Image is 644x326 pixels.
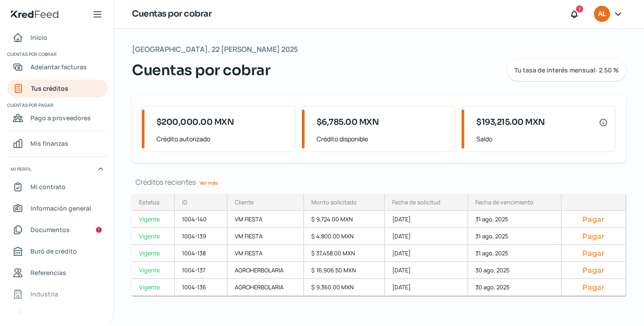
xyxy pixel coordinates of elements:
span: Buró de crédito [30,246,77,257]
span: Mi perfil [11,165,31,173]
button: Pagar [569,215,619,224]
div: Fecha de vencimiento [475,198,534,206]
div: 1004-139 [175,228,228,245]
button: Pagar [569,283,619,292]
div: Estatus [139,198,160,206]
div: Créditos recientes [132,177,626,187]
span: AL [598,9,606,20]
div: VM FIESTA [228,245,305,262]
div: $ 9,360.00 MXN [304,279,385,296]
div: 31 ago, 2025 [468,211,562,228]
span: Mi contrato [30,181,66,192]
div: Cliente [235,198,254,206]
span: Mis finanzas [30,138,68,149]
span: $193,215.00 MXN [476,116,545,128]
a: Buró de crédito [7,242,108,260]
div: 31 ago, 2025 [468,228,562,245]
span: Tus créditos [31,83,68,94]
span: Información general [30,203,91,214]
a: Mis finanzas [7,135,108,152]
a: Tus créditos [7,80,108,97]
span: Documentos [30,224,70,235]
a: Vigente [132,279,175,296]
div: 1004-138 [175,245,228,262]
div: 30 ago, 2025 [468,279,562,296]
div: $ 37,458.00 MXN [304,245,385,262]
span: Referencias [30,267,66,278]
div: 30 ago, 2025 [468,262,562,279]
span: Saldo [476,133,608,144]
a: Vigente [132,211,175,228]
div: 31 ago, 2025 [468,245,562,262]
div: 1004-137 [175,262,228,279]
a: Mi contrato [7,178,108,196]
a: Vigente [132,228,175,245]
div: $ 4,800.00 MXN [304,228,385,245]
span: Crédito autorizado [157,133,288,144]
span: Cuentas por pagar [7,101,106,109]
a: Vigente [132,262,175,279]
div: 1004-136 [175,279,228,296]
div: VM FIESTA [228,211,305,228]
span: $6,785.00 MXN [317,116,379,128]
div: $ 9,724.00 MXN [304,211,385,228]
div: $ 16,906.50 MXN [304,262,385,279]
span: Cuentas por cobrar [132,59,270,81]
span: Crédito disponible [317,133,448,144]
a: Referencias [7,264,108,282]
span: [GEOGRAPHIC_DATA], 22 [PERSON_NAME] 2025 [132,43,298,56]
a: Adelantar facturas [7,58,108,76]
span: Inicio [30,32,47,43]
div: [DATE] [385,262,469,279]
div: [DATE] [385,245,469,262]
div: AGROHERBOLARIA [228,279,305,296]
button: Pagar [569,232,619,241]
a: Inicio [7,29,108,47]
button: Pagar [569,266,619,275]
div: AGROHERBOLARIA [228,262,305,279]
span: Redes sociales [30,310,76,321]
a: Documentos [7,221,108,239]
a: Pago a proveedores [7,109,108,127]
span: 1 [579,5,580,13]
button: Pagar [569,249,619,258]
span: Tu tasa de interés mensual: 2.50 % [514,67,619,73]
a: Información general [7,199,108,217]
h1: Cuentas por cobrar [132,8,212,21]
div: [DATE] [385,211,469,228]
span: Pago a proveedores [30,112,91,123]
div: VM FIESTA [228,228,305,245]
span: Cuentas por cobrar [7,50,106,58]
div: [DATE] [385,279,469,296]
span: $200,000.00 MXN [157,116,234,128]
span: Industria [30,288,58,300]
div: ID [182,198,187,206]
div: 1004-140 [175,211,228,228]
a: Industria [7,285,108,303]
a: Redes sociales [7,307,108,325]
div: Fecha de solicitud [392,198,441,206]
span: Adelantar facturas [30,61,87,72]
a: Vigente [132,245,175,262]
div: Monto solicitado [311,198,357,206]
a: Ver más [196,176,221,190]
div: [DATE] [385,228,469,245]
